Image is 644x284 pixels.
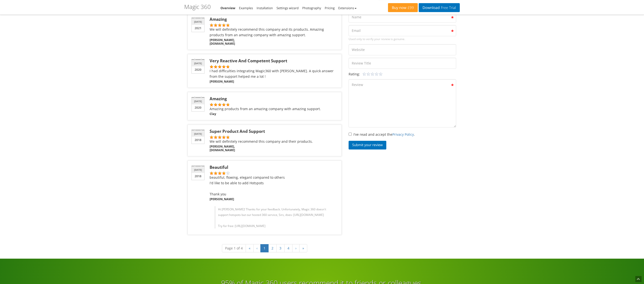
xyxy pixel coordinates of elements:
a: Privacy Policy [392,132,414,137]
a: Buy now£99 [388,3,418,12]
input: I've read and accept thePrivacy Policy. [349,133,352,136]
a: Photography [302,6,321,10]
h1: Magic 360 [184,4,211,10]
div: We will definitely recommend this company and their products. [210,139,313,144]
span: [DOMAIN_NAME] [210,148,313,152]
input: Name [349,12,456,23]
label: I've read and accept the . [349,132,415,137]
a: Overview [220,6,235,10]
a: 3 [276,244,285,252]
input: Review Title [349,58,456,69]
a: Pricing [325,6,335,10]
span: Free Trial [440,6,456,10]
div: I had difficulties integrating Magic360 with [PERSON_NAME]. A quick answer from the support helpe... [210,68,338,79]
span: [DATE] [192,18,204,25]
a: « [246,244,254,252]
input: Email [349,25,456,36]
p: [PERSON_NAME] [210,80,338,83]
span: [DATE] [192,166,204,173]
span: 2018 [192,137,204,144]
div: We will definitely recommend this company and its products. Amazing products from an amazing comp... [210,27,338,38]
div: Amazing [210,96,321,101]
a: DownloadFree Trial [419,3,460,12]
span: [DATE] [192,130,204,137]
span: £99 [406,6,414,10]
a: » [299,244,307,252]
div: Beautiful [210,164,285,170]
span: [DATE] [192,98,204,104]
button: Submit your review [349,141,386,149]
p: [PERSON_NAME], [210,38,338,45]
div: Amazing [210,16,338,22]
div: Very reactive and competent support [210,58,338,64]
p: Clay [210,112,321,116]
a: Installation [257,6,273,10]
span: 2020 [192,66,204,73]
a: Not good [362,72,371,76]
a: Page 1 of 4 [222,244,246,252]
span: 2020 [192,104,204,111]
div: beautiful, flowing, elegant compared to others I'd like to be able to add Hotspots Thank you [210,175,285,197]
p: [PERSON_NAME] [210,197,285,201]
label: Rating: [349,71,360,77]
a: ‹ [253,244,261,252]
p: [PERSON_NAME], [210,145,313,152]
a: 2 [268,244,277,252]
span: Used only to verify your review is genuine. [349,36,456,42]
a: Terrible [362,72,366,76]
span: 2018 [192,173,204,180]
a: Extensions [338,6,356,10]
a: 1 [260,244,269,252]
div: Super product and support [210,128,313,134]
div: Amazing products from an amazing company with amazing support. [210,106,321,112]
a: Settings wizard [277,6,299,10]
p: Hi [PERSON_NAME]! Thanks for your feedback. Unfortunately, Magic 360 doesn't support hotspots but... [218,207,326,228]
span: [DOMAIN_NAME] [210,42,338,45]
a: 4 [284,244,293,252]
span: [DATE] [192,60,204,66]
span: 2021 [192,25,204,32]
a: Examples [239,6,253,10]
input: Website [349,44,456,55]
a: › [292,244,300,252]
